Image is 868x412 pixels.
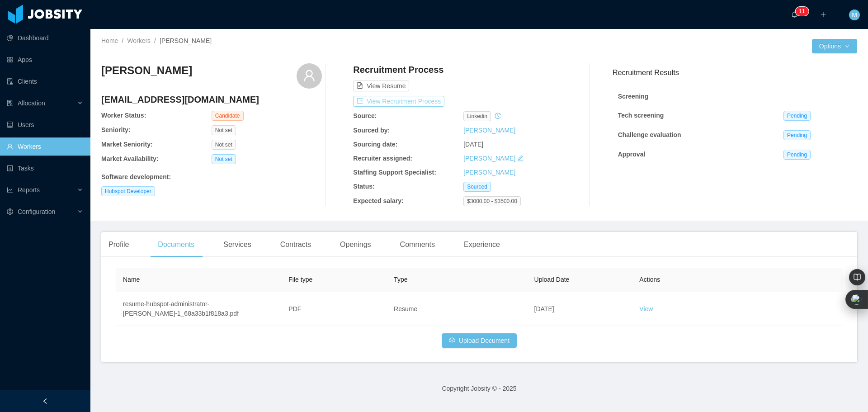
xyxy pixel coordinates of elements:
button: icon: file-textView Resume [353,81,409,91]
td: PDF [281,292,387,326]
span: Resume [394,305,417,313]
a: [PERSON_NAME] [463,155,515,162]
footer: Copyright Jobsity © - 2025 [90,373,868,404]
i: icon: setting [7,208,13,215]
span: Hubspot Developer [101,186,155,196]
h3: Recruitment Results [613,67,857,78]
i: icon: user [303,69,316,82]
button: icon: exportView Recruitment Process [353,96,444,107]
span: Pending [783,150,811,160]
h4: [EMAIL_ADDRESS][DOMAIN_NAME] [101,93,322,106]
i: icon: edit [517,155,524,161]
span: Name [123,276,140,283]
a: icon: appstoreApps [7,51,83,69]
div: Comments [393,232,442,257]
span: linkedin [463,111,491,121]
h3: [PERSON_NAME] [101,63,192,78]
span: Not set [212,140,236,150]
a: icon: auditClients [7,72,83,90]
span: / [154,37,156,44]
a: icon: exportView Recruitment Process [353,98,444,105]
b: Market Seniority: [101,141,153,148]
i: icon: bell [791,11,797,18]
i: icon: line-chart [7,187,13,193]
a: Home [101,37,118,44]
a: icon: userWorkers [7,137,83,156]
b: Recruiter assigned: [353,155,412,162]
span: Configuration [18,208,55,215]
span: [DATE] [534,305,554,313]
a: View [639,305,653,313]
div: Services [216,232,258,257]
i: icon: solution [7,100,13,106]
span: Allocation [18,99,45,107]
span: / [122,37,123,44]
a: [PERSON_NAME] [463,169,515,176]
a: icon: file-textView Resume [353,82,409,90]
i: icon: history [495,113,501,119]
span: M [852,9,857,20]
span: Reports [18,186,40,194]
b: Seniority: [101,126,131,133]
strong: Tech screening [618,112,664,119]
b: Expected salary: [353,197,403,204]
b: Sourced by: [353,127,390,134]
span: Actions [639,276,660,283]
span: Sourced [463,182,491,192]
b: Worker Status: [101,112,146,119]
strong: Approval [618,151,646,158]
b: Sourcing date: [353,141,397,148]
span: Not set [212,125,236,135]
span: Pending [783,130,811,140]
div: Experience [457,232,507,257]
span: $3000.00 - $3500.00 [463,196,521,206]
b: Market Availability: [101,155,159,162]
div: Documents [151,232,202,257]
a: [PERSON_NAME] [463,127,515,134]
div: Openings [333,232,378,257]
button: icon: cloud-uploadUpload Document [442,333,517,348]
strong: Screening [618,93,649,100]
p: 1 [799,7,802,16]
td: resume-hubspot-administrator-[PERSON_NAME]-1_68a33b1f818a3.pdf [116,292,281,326]
a: icon: pie-chartDashboard [7,29,83,47]
a: icon: profileTasks [7,159,83,177]
b: Source: [353,112,377,119]
div: Profile [101,232,136,257]
span: File type [288,276,312,283]
p: 1 [802,7,805,16]
span: Type [394,276,407,283]
a: icon: robotUsers [7,116,83,134]
span: Not set [212,154,236,164]
span: [PERSON_NAME] [160,37,212,44]
strong: Challenge evaluation [618,131,681,138]
b: Software development : [101,173,171,180]
sup: 11 [795,7,808,16]
span: [DATE] [463,141,483,148]
b: Status: [353,183,374,190]
div: Contracts [273,232,318,257]
i: icon: plus [820,11,826,18]
a: Workers [127,37,151,44]
span: Candidate [212,111,244,121]
span: Upload Date [534,276,570,283]
span: Pending [783,111,811,121]
button: Optionsicon: down [812,39,857,53]
b: Staffing Support Specialist: [353,169,436,176]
